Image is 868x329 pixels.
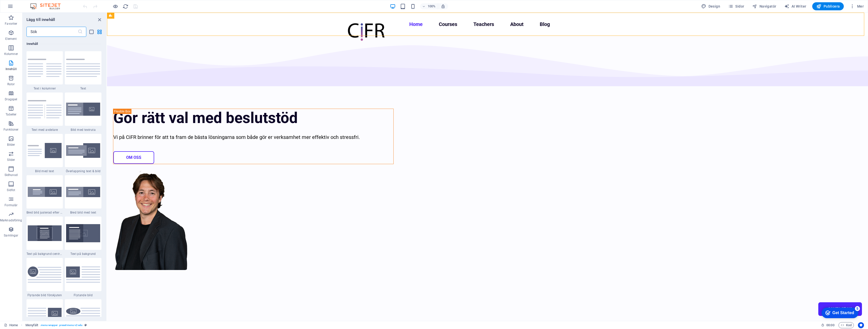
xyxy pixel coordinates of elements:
p: Sidfot [7,188,15,192]
span: AI Writer [784,4,806,9]
p: Dragspel [5,97,17,101]
h6: Lägg till innehåll [26,17,55,23]
img: floating-image.svg [66,266,100,283]
span: Flytande bild förskjuten [26,293,63,297]
div: Text [65,51,101,91]
p: Bilder [7,143,15,147]
span: Navigatör [752,4,776,9]
div: Text i kolumner [26,51,63,91]
h6: Innehåll [26,41,101,47]
button: Mer [848,2,866,10]
div: Överlappning text & bild [65,134,101,173]
span: Kod [841,322,852,328]
span: Text [65,86,101,91]
div: 5 [37,1,42,6]
span: Överlappning text & bild [65,169,101,173]
img: text-image-overlap.svg [66,143,100,158]
img: text-with-image-v4.svg [28,143,62,158]
img: text-on-bacground.svg [66,224,100,242]
p: Kolumner [4,52,18,56]
button: reload [122,3,128,9]
span: Text på bakgrund centrerad [26,252,63,256]
img: wide-image-with-text.svg [66,187,100,197]
p: Sidhuvud [5,173,18,177]
input: Sök [26,27,78,37]
img: text-in-columns.svg [28,59,62,77]
img: floating-image-offset.svg [28,266,62,283]
div: Flytande bild förskjuten [26,258,63,297]
img: Editor Logo [29,3,67,9]
div: Get Started 5 items remaining, 0% complete [4,3,41,13]
img: text-with-separator.svg [28,100,62,118]
span: Sidor [728,4,744,9]
i: Uppdatera sida [123,4,128,9]
img: floating-image-round.svg [66,308,100,324]
span: . menu-wrapper .preset-menu-v2-edu [40,322,83,328]
span: Flytande bild [65,293,101,297]
p: Element [5,37,17,41]
p: Formulär [5,203,17,207]
h6: 100% [428,3,436,9]
button: AI Writer [782,2,808,10]
img: wide-image-with-text-aligned.svg [28,187,62,197]
button: grid-view [96,29,102,35]
button: Klicka här för att lämna förhandsvisningsläge och fortsätta redigera [112,3,118,9]
button: 100% [420,3,438,9]
button: Publicera [812,2,844,10]
nav: breadcrumb [25,322,87,328]
div: Text på bakgrund centrerad [26,217,63,256]
p: Funktioner [4,128,18,132]
span: : [830,323,831,327]
span: Text på bakgrund [65,252,101,256]
p: Tabeller [6,112,16,116]
p: Innehåll [6,67,17,71]
span: Bred bild med text [65,211,101,215]
span: 00 00 [826,322,834,328]
span: Mer [850,4,864,9]
p: Favoriter [5,22,17,26]
div: Bred bild justerad efter text [26,175,63,215]
div: Text med avdelare [26,93,63,132]
div: Get Started [15,6,37,10]
img: text.svg [66,59,100,77]
button: list-view [88,29,94,35]
span: Design [701,4,720,9]
div: Text på bakgrund [65,217,101,256]
span: Text med avdelare [26,128,63,132]
i: Det här elementet är en anpassningsbar förinställning [85,324,87,326]
p: Slider [7,158,15,162]
div: Bild med text [26,134,63,173]
button: Sidor [726,2,746,10]
i: Justera zoomnivån automatiskt vid storleksändring för att passa vald enhet. [441,4,445,9]
img: floating-image-right.svg [28,308,62,324]
span: Klicka för att välja. Dubbelklicka för att redigera [25,322,38,328]
button: close panel [96,17,102,23]
button: Navigatör [750,2,778,10]
h6: Sessionstid [821,322,834,328]
div: Bild med textruta [65,93,101,132]
span: Publicera [816,4,840,9]
span: Bild med text [26,169,63,173]
div: Bred bild med text [65,175,101,215]
img: text-on-background-centered.svg [28,225,62,241]
div: Flytande bild [65,258,101,297]
button: Usercentrics [858,322,864,328]
img: image-with-text-box.svg [66,103,100,115]
span: Bred bild justerad efter text [26,211,63,215]
p: Rutor [7,82,15,86]
button: Design [699,2,722,10]
p: Samlingar [4,233,18,237]
a: Klicka för att avbryta val. Dubbelklicka för att öppna sidor [4,322,18,328]
span: Text i kolumner [26,86,63,91]
button: Kod [838,322,854,328]
div: Design (Ctrl+Alt+Y) [699,2,722,10]
span: Bild med textruta [65,128,101,132]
